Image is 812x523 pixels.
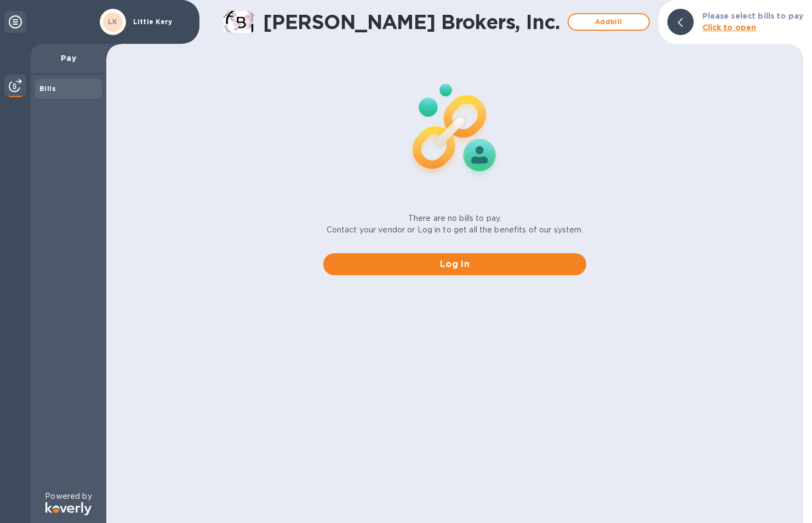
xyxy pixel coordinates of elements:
img: Logo [45,502,92,515]
span: Add bill [577,15,640,29]
button: Log in [323,253,586,275]
span: Log in [332,258,577,271]
button: Addbill [568,13,650,31]
p: Little Kery [133,18,188,26]
p: Powered by [45,491,92,502]
b: Bills [39,84,56,93]
p: There are no bills to pay. Contact your vendor or Log in to get all the benefits of our system. [327,213,584,236]
p: Pay [39,53,98,64]
h1: [PERSON_NAME] Brokers, Inc. [263,10,562,33]
b: Click to open [702,23,757,32]
b: Please select bills to pay [702,12,803,20]
b: LK [108,18,118,26]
